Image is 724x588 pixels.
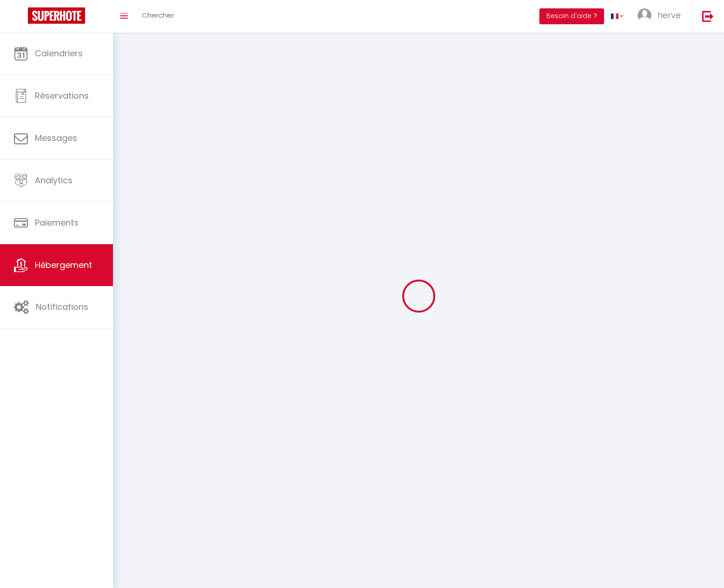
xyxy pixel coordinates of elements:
[28,7,85,24] img: Super Booking
[702,10,714,22] img: logout
[35,217,79,228] span: Paiements
[35,174,73,186] span: Analytics
[539,8,604,24] button: Besoin d'aide ?
[142,10,174,20] span: Chercher
[658,9,681,21] span: herve
[638,8,651,22] img: ...
[36,301,88,313] span: Notifications
[35,132,77,144] span: Messages
[35,47,83,59] span: Calendriers
[35,259,92,271] span: Hébergement
[35,90,89,101] span: Réservations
